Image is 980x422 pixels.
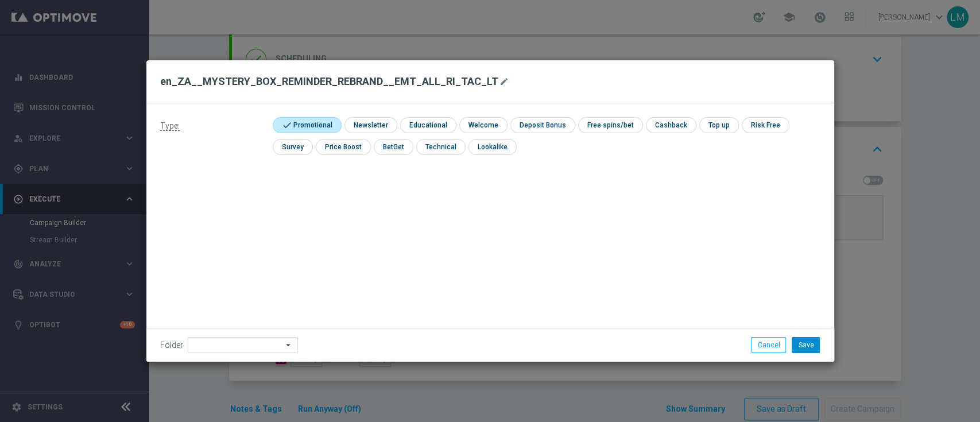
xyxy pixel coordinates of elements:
[792,337,820,353] button: Save
[160,121,180,131] span: Type:
[751,337,786,353] button: Cancel
[160,340,183,350] label: Folder
[160,75,498,88] h2: en_ZA__MYSTERY_BOX_REMINDER_REBRAND__EMT_ALL_RI_TAC_LT
[499,77,509,86] i: mode_edit
[283,338,295,353] i: arrow_drop_down
[498,75,513,88] button: mode_edit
